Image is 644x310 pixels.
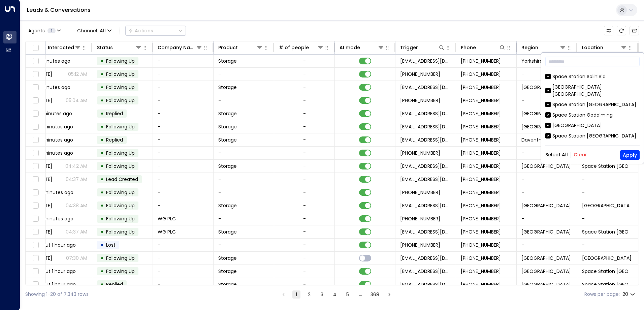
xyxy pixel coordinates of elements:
[461,255,501,261] span: +447799021343
[582,268,633,275] span: Space Station Swiss Cottage
[214,68,274,81] td: -
[340,43,360,52] div: AI mode
[153,147,214,159] td: -
[461,84,501,91] span: +447901016348
[630,26,639,35] button: Archived Leads
[517,212,577,225] td: -
[582,255,632,261] span: Space Station Hall Green
[218,58,237,64] span: Storage
[31,280,40,289] span: Toggle select row
[584,291,620,298] label: Rows per page:
[461,189,501,196] span: +447450301679
[158,228,176,235] span: WG PLC
[545,73,640,80] div: Space Station Solihield
[31,70,40,79] span: Toggle select row
[153,186,214,199] td: -
[303,84,306,91] div: -
[100,68,104,80] div: •
[604,26,613,35] button: Customize
[125,26,186,36] div: Button group with a nested menu
[552,122,602,129] div: [GEOGRAPHIC_DATA]
[100,55,104,67] div: •
[461,136,501,143] span: +447971186779
[303,215,306,222] div: -
[521,110,571,117] span: Birmingham
[400,268,451,275] span: leads@space-station.co.uk
[74,26,114,35] button: Channel:All
[158,43,196,52] div: Company Name
[552,101,636,108] div: Space Station [GEOGRAPHIC_DATA]
[31,149,40,157] span: Toggle select row
[303,150,306,156] div: -
[303,97,306,104] div: -
[521,163,571,169] span: London
[461,176,501,183] span: +447375568990
[100,279,104,290] div: •
[31,44,40,52] span: Toggle select all
[36,123,73,130] span: 23 minutes ago
[100,266,104,277] div: •
[461,71,501,77] span: +447562718839
[303,202,306,209] div: -
[303,123,306,130] div: -
[517,68,577,81] td: -
[577,186,638,199] td: -
[106,189,135,196] span: Following Up
[100,82,104,93] div: •
[74,26,114,35] span: Channel:
[218,43,238,52] div: Product
[100,134,104,146] div: •
[66,228,87,235] p: 04:37 AM
[461,123,501,130] span: +447514518465
[36,150,73,156] span: 33 minutes ago
[582,43,603,52] div: Location
[521,123,571,130] span: Surrey
[218,123,237,130] span: Storage
[461,242,501,248] span: +447799021343
[400,176,451,183] span: leads@space-station.co.uk
[582,202,633,209] span: Space Station Castle Bromwich
[153,120,214,133] td: -
[577,212,638,225] td: -
[400,242,440,248] span: +447799021343
[31,83,40,92] span: Toggle select row
[100,200,104,211] div: •
[552,84,640,98] div: [GEOGRAPHIC_DATA] [GEOGRAPHIC_DATA]
[153,252,214,265] td: -
[552,132,636,139] div: Space Station [GEOGRAPHIC_DATA]
[620,150,640,160] button: Apply
[582,163,633,169] span: Space Station Swiss Cottage
[31,215,40,223] span: Toggle select row
[66,176,87,183] p: 04:37 AM
[582,228,633,235] span: Space Station Banbury
[400,228,451,235] span: leads@space-station.co.uk
[218,255,237,261] span: Storage
[66,202,87,209] p: 04:38 AM
[303,176,306,183] div: -
[106,58,135,64] span: Following Up
[36,189,73,196] span: 37 minutes ago
[369,290,381,299] button: Go to page 368
[303,189,306,196] div: -
[400,215,440,222] span: +441295123123
[545,84,640,98] div: [GEOGRAPHIC_DATA] [GEOGRAPHIC_DATA]
[400,43,445,52] div: Trigger
[153,133,214,146] td: -
[521,136,543,143] span: Daventry
[153,239,214,251] td: -
[400,136,451,143] span: leads@space-station.co.uk
[106,84,135,91] span: Following Up
[158,43,202,52] div: Company Name
[153,160,214,173] td: -
[303,268,306,275] div: -
[218,84,237,91] span: Storage
[279,43,324,52] div: # of people
[517,173,577,186] td: -
[106,228,135,235] span: Following Up
[218,136,237,143] span: Storage
[545,152,568,157] button: Select All
[106,202,135,209] span: Following Up
[292,290,300,299] button: page 1
[100,252,104,264] div: •
[106,255,135,261] span: Following Up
